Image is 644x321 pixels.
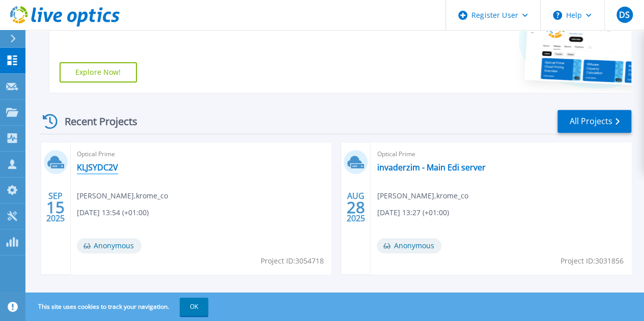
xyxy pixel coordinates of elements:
span: 15 [46,203,65,212]
div: Recent Projects [39,109,151,134]
a: Explore Now! [60,62,137,82]
div: SEP 2025 [46,189,65,226]
span: Project ID: 3054718 [260,255,323,267]
button: OK [180,298,208,316]
span: This site uses cookies to track your navigation. [28,298,208,316]
span: Anonymous [77,238,142,253]
span: Optical Prime [77,149,325,160]
span: [PERSON_NAME] , krome_co [77,190,168,201]
span: Optical Prime [377,149,625,160]
span: [PERSON_NAME] , krome_co [377,190,468,201]
a: KLJSYDC2V [77,162,118,172]
span: 28 [347,203,365,212]
span: [DATE] 13:27 (+01:00) [377,207,449,218]
span: DS [619,11,630,19]
span: [DATE] 13:54 (+01:00) [77,207,149,218]
span: Project ID: 3031856 [561,255,624,267]
div: AUG 2025 [346,189,366,226]
a: invaderzim - Main Edi server [377,162,485,172]
span: Anonymous [377,238,441,253]
a: All Projects [557,110,631,133]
